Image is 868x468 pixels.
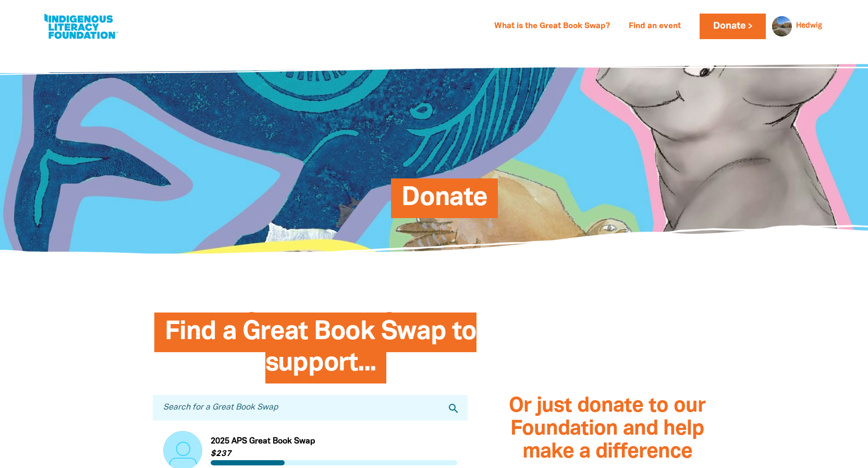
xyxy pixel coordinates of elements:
span: Or just donate to our Foundation and help make a difference [509,397,705,462]
i: search [447,402,460,415]
a: Donate [700,14,765,39]
a: Hedwig [796,22,822,30]
a: What is the Great Book Swap? [488,18,616,35]
a: Find an event [622,18,687,35]
span: Find a Great Book Swap to support... [165,320,476,383]
span: Donate [401,186,487,218]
